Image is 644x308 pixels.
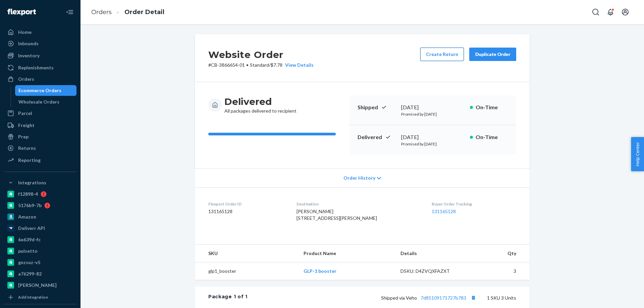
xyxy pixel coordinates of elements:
div: Inbounds [18,40,39,47]
p: Promised by [DATE] [401,141,465,147]
h3: Delivered [224,96,297,108]
a: [PERSON_NAME] [4,280,76,291]
div: All packages delivered to recipient [224,96,297,114]
th: SKU [195,245,298,262]
div: 6e639d-fc [18,236,41,243]
a: GLP-1 booster [304,268,336,274]
a: Freight [4,120,76,131]
div: Returns [18,145,36,151]
span: • [246,62,249,68]
td: 3 [469,262,530,280]
a: Replenishments [4,62,76,73]
a: Returns [4,143,76,153]
a: a76299-82 [4,268,76,279]
div: Freight [18,122,35,129]
button: Create Return [420,48,464,61]
span: Shipped via Veho [381,295,478,301]
a: Order Detail [124,8,164,16]
div: [DATE] [401,104,465,111]
dt: Buyer Order Tracking [432,201,516,207]
div: f12898-4 [18,191,38,197]
div: Amazon [18,213,36,220]
div: [DATE] [401,133,465,141]
p: Shipped [358,104,396,111]
div: Home [18,29,32,36]
dd: 131165128 [208,208,286,215]
p: On-Time [476,104,508,111]
a: Orders [91,8,112,16]
div: gnzsuz-v5 [18,259,40,266]
span: Standard [250,62,269,68]
a: Deliverr API [4,223,76,234]
a: Ecommerce Orders [15,85,77,96]
th: Qty [469,245,530,262]
a: Reporting [4,155,76,166]
a: Parcel [4,108,76,119]
dt: Flexport Order ID [208,201,286,207]
td: glp1_booster [195,262,298,280]
a: 5176b9-7b [4,200,76,211]
ol: breadcrumbs [86,2,170,22]
div: Reporting [18,157,41,164]
a: Add Integration [4,293,76,301]
a: Amazon [4,211,76,222]
button: Help Center [631,137,644,171]
img: Flexport logo [7,9,36,15]
a: 6e639d-fc [4,234,76,245]
p: Promised by [DATE] [401,111,465,117]
h2: Website Order [208,48,314,62]
div: Integrations [18,179,46,186]
div: Duplicate Order [475,51,511,58]
div: Add Integration [18,294,48,300]
a: pulsetto [4,246,76,256]
div: Ecommerce Orders [18,87,61,94]
button: Open account menu [619,5,632,19]
a: 131165128 [432,208,456,214]
div: [PERSON_NAME] [18,282,57,289]
p: On-Time [476,133,508,141]
button: Close Navigation [63,5,76,19]
a: Home [4,27,76,38]
a: f12898-4 [4,189,76,199]
th: Product Name [298,245,395,262]
p: Delivered [358,133,396,141]
p: # CB-3866654-01 / $7.78 [208,62,314,68]
div: Deliverr API [18,225,45,232]
div: Inventory [18,52,40,59]
button: Duplicate Order [469,48,516,61]
div: DSKU: D4ZVQXFAZXT [400,268,464,274]
a: Prep [4,131,76,142]
button: Open Search Box [589,5,602,19]
th: Details [395,245,469,262]
div: Parcel [18,110,32,117]
span: Order History [343,175,375,181]
div: 5176b9-7b [18,202,42,209]
div: Package 1 of 1 [208,293,248,302]
button: View Details [282,62,314,68]
div: Replenishments [18,64,54,71]
div: a76299-82 [18,270,42,277]
button: Copy tracking number [469,293,478,302]
div: Wholesale Orders [18,99,59,105]
div: Orders [18,76,34,82]
div: Prep [18,133,29,140]
a: 7d85109171727b783 [421,295,466,301]
button: Open notifications [604,5,617,19]
a: Wholesale Orders [15,97,77,107]
span: [PERSON_NAME] [STREET_ADDRESS][PERSON_NAME] [297,208,377,221]
div: 1 SKU 3 Units [248,293,516,302]
button: Integrations [4,177,76,188]
a: Inbounds [4,38,76,49]
div: pulsetto [18,248,38,254]
a: Inventory [4,50,76,61]
dt: Destination [297,201,421,207]
a: Orders [4,74,76,84]
a: gnzsuz-v5 [4,257,76,268]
